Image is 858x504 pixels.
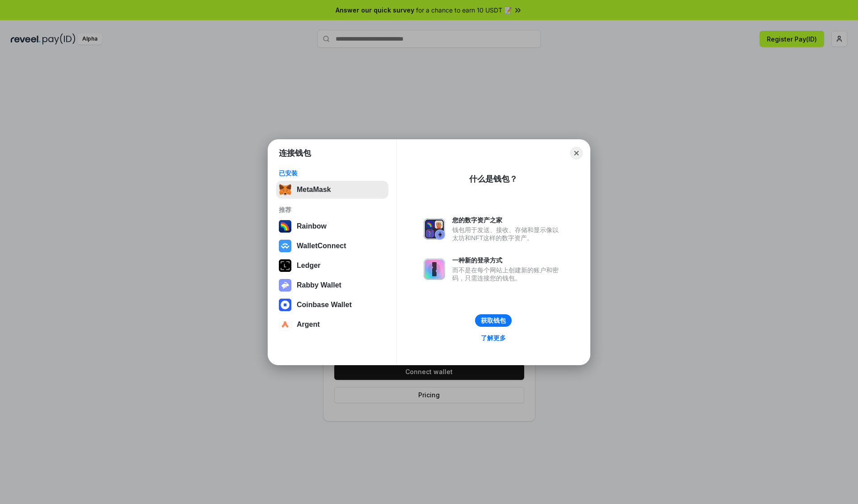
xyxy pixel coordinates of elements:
[279,220,291,233] img: svg+xml,%3Csvg%20width%3D%22120%22%20height%3D%22120%22%20viewBox%3D%220%200%20120%20120%22%20fil...
[297,262,320,270] div: Ledger
[297,186,331,194] div: MetaMask
[276,237,388,255] button: WalletConnect
[297,301,352,309] div: Coinbase Wallet
[452,226,563,242] div: 钱包用于发送、接收、存储和显示像以太坊和NFT这样的数字资产。
[279,318,291,331] img: svg+xml,%3Csvg%20width%3D%2228%22%20height%3D%2228%22%20viewBox%3D%220%200%2028%2028%22%20fill%3D...
[279,259,291,272] img: svg+xml,%3Csvg%20xmlns%3D%22http%3A%2F%2Fwww.w3.org%2F2000%2Fsvg%22%20width%3D%2228%22%20height%3...
[452,216,563,224] div: 您的数字资产之家
[279,299,291,311] img: svg+xml,%3Csvg%20width%3D%2228%22%20height%3D%2228%22%20viewBox%3D%220%200%2028%2028%22%20fill%3D...
[276,296,388,314] button: Coinbase Wallet
[297,242,346,250] div: WalletConnect
[297,321,320,329] div: Argent
[475,314,512,327] button: 获取钱包
[481,334,506,342] div: 了解更多
[469,174,517,184] div: 什么是钱包？
[452,266,563,282] div: 而不是在每个网站上创建新的账户和密码，只需连接您的钱包。
[276,276,388,294] button: Rabby Wallet
[279,183,291,196] img: svg+xml,%3Csvg%20fill%3D%22none%22%20height%3D%2233%22%20viewBox%3D%220%200%2035%2033%22%20width%...
[570,147,583,159] button: Close
[279,169,386,177] div: 已安装
[475,332,511,344] a: 了解更多
[297,222,327,230] div: Rainbow
[276,181,388,199] button: MetaMask
[276,257,388,275] button: Ledger
[279,279,291,292] img: svg+xml,%3Csvg%20xmlns%3D%22http%3A%2F%2Fwww.w3.org%2F2000%2Fsvg%22%20fill%3D%22none%22%20viewBox...
[276,316,388,333] button: Argent
[297,281,341,289] div: Rabby Wallet
[276,217,388,235] button: Rainbow
[481,317,506,325] div: 获取钱包
[279,240,291,252] img: svg+xml,%3Csvg%20width%3D%2228%22%20height%3D%2228%22%20viewBox%3D%220%200%2028%2028%22%20fill%3D...
[279,148,311,158] h1: 连接钱包
[424,258,445,280] img: svg+xml,%3Csvg%20xmlns%3D%22http%3A%2F%2Fwww.w3.org%2F2000%2Fsvg%22%20fill%3D%22none%22%20viewBox...
[452,256,563,264] div: 一种新的登录方式
[424,218,445,240] img: svg+xml,%3Csvg%20xmlns%3D%22http%3A%2F%2Fwww.w3.org%2F2000%2Fsvg%22%20fill%3D%22none%22%20viewBox...
[279,206,386,214] div: 推荐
